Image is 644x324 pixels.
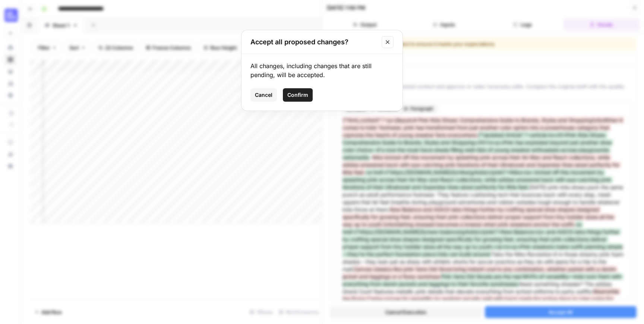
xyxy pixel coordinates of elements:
button: Close modal [382,36,394,48]
h2: Accept all proposed changes? [250,37,377,47]
button: Confirm [283,88,313,102]
button: Cancel [250,88,277,102]
div: All changes, including changes that are still pending, will be accepted. [250,61,394,79]
span: Confirm [287,91,308,99]
span: Cancel [255,91,272,99]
